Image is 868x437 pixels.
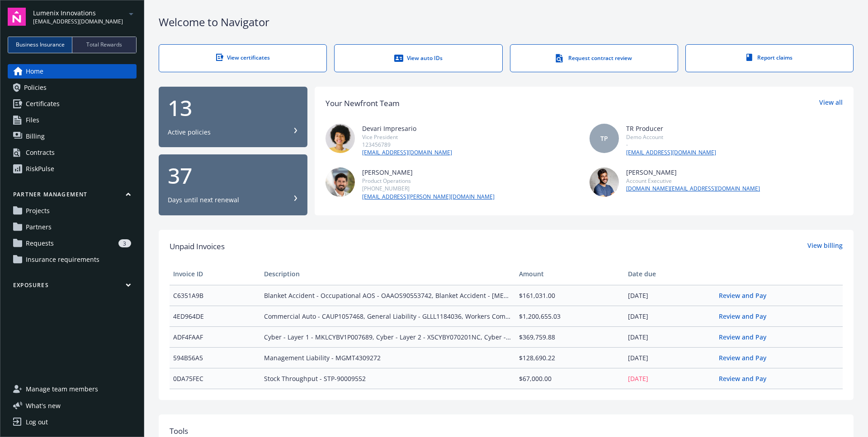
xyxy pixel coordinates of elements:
[8,204,137,218] a: Projects
[8,145,137,160] a: Contracts
[26,220,52,234] span: Partners
[170,425,843,437] div: Tools
[626,167,760,177] div: [PERSON_NAME]
[362,124,452,133] div: Devari Impresario
[515,285,624,306] td: $161,031.00
[510,44,678,72] a: Request contract review
[719,353,774,362] a: Review and Pay
[8,191,137,202] button: Partner management
[624,326,715,347] td: [DATE]
[515,263,624,285] th: Amount
[159,44,327,72] a: View certificates
[515,306,624,326] td: $1,200,655.03
[168,165,298,186] div: 37
[168,97,298,119] div: 13
[8,382,137,396] a: Manage team members
[26,162,54,176] div: RiskPulse
[170,326,260,347] td: ADF4FAAF
[26,415,48,429] div: Log out
[704,54,835,61] div: Report claims
[8,236,137,251] a: Requests3
[26,252,99,267] span: Insurance requirements
[515,347,624,368] td: $128,690.22
[126,8,137,19] a: arrowDropDown
[8,64,137,79] a: Home
[600,134,608,143] span: TP
[362,193,495,201] a: [EMAIL_ADDRESS][PERSON_NAME][DOMAIN_NAME]
[325,167,355,197] img: photo
[8,8,26,26] img: navigator-logo.svg
[325,124,355,153] img: photo
[26,129,45,144] span: Billing
[26,97,60,111] span: Certificates
[819,98,843,109] a: View all
[264,332,511,342] span: Cyber - Layer 1 - MKLCYBV1P007689, Cyber - Layer 2 - X5CYBY070201NC, Cyber - Layer 3 - CX3LPY0387...
[8,129,137,144] a: Billing
[626,124,716,133] div: TR Producer
[33,8,137,26] button: Lumenix Innovations[EMAIL_ADDRESS][DOMAIN_NAME]arrowDropDown
[33,8,123,18] span: Lumenix Innovations
[177,54,308,61] div: View certificates
[325,98,400,109] div: Your Newfront Team
[624,347,715,368] td: [DATE]
[8,80,137,95] a: Policies
[170,263,260,285] th: Invoice ID
[8,401,75,410] button: What's new
[362,185,495,192] div: [PHONE_NUMBER]
[515,368,624,389] td: $67,000.00
[719,333,774,341] a: Review and Pay
[334,44,502,72] a: View auto IDs
[264,374,511,383] span: Stock Throughput - STP-90009552
[170,306,260,326] td: 4ED964DE
[264,311,511,321] span: Commercial Auto - CAUP1057468, General Liability - GLLL1184036, Workers Compensation - VL0553739-...
[264,353,511,363] span: Management Liability - MGMT4309272
[8,113,137,127] a: Files
[624,368,715,389] td: [DATE]
[159,87,307,148] button: 13Active policies
[26,236,54,251] span: Requests
[719,291,774,300] a: Review and Pay
[626,177,760,185] div: Account Executive
[8,220,137,234] a: Partners
[159,14,854,30] div: Welcome to Navigator
[26,401,61,410] span: What ' s new
[515,326,624,347] td: $369,759.88
[8,252,137,267] a: Insurance requirements
[8,97,137,111] a: Certificates
[168,195,239,205] div: Days until next renewal
[170,368,260,389] td: 0DA75FEC
[353,54,484,63] div: View auto IDs
[590,167,619,197] img: photo
[624,306,715,326] td: [DATE]
[8,162,137,176] a: RiskPulse
[118,239,131,247] div: 3
[624,263,715,285] th: Date due
[26,64,43,79] span: Home
[8,281,137,293] button: Exposures
[24,80,47,95] span: Policies
[624,285,715,306] td: [DATE]
[264,291,511,300] span: Blanket Accident - Occupational AOS - OAAOS90553742, Blanket Accident - [MEDICAL_DATA] CA - OACA1...
[685,44,854,72] a: Report claims
[362,167,495,177] div: [PERSON_NAME]
[33,18,123,26] span: [EMAIL_ADDRESS][DOMAIN_NAME]
[170,285,260,306] td: C6351A9B
[362,133,452,141] div: Vice President
[86,41,122,49] span: Total Rewards
[362,149,452,157] a: [EMAIL_ADDRESS][DOMAIN_NAME]
[26,382,98,396] span: Manage team members
[26,204,50,218] span: Projects
[719,312,774,321] a: Review and Pay
[16,41,65,49] span: Business Insurance
[26,113,39,127] span: Files
[168,128,211,137] div: Active policies
[719,374,774,383] a: Review and Pay
[626,133,716,141] div: Demo Account
[807,241,843,252] a: View billing
[362,177,495,185] div: Product Operations
[626,141,716,149] div: -
[528,54,660,63] div: Request contract review
[170,347,260,368] td: 594B56A5
[626,149,716,157] a: [EMAIL_ADDRESS][DOMAIN_NAME]
[626,185,760,193] a: [DOMAIN_NAME][EMAIL_ADDRESS][DOMAIN_NAME]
